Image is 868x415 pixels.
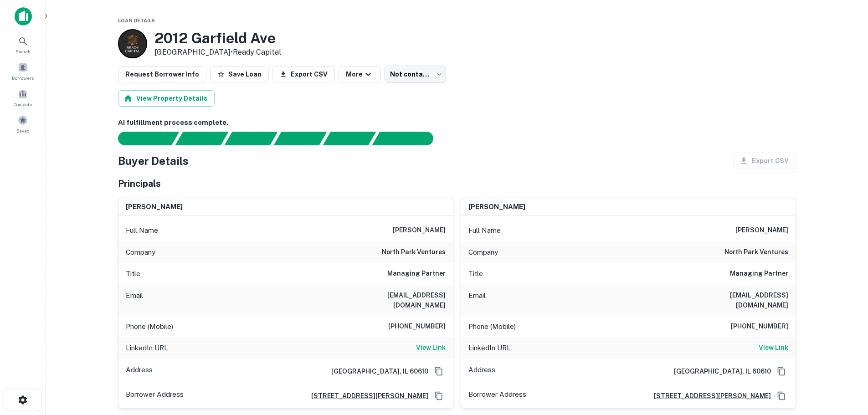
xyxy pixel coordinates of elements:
[468,247,498,258] p: Company
[468,389,526,403] p: Borrower Address
[432,364,446,378] button: Copy Address
[118,153,189,169] h4: Buyer Details
[15,7,32,26] img: capitalize-icon.png
[272,66,335,82] button: Export CSV
[126,343,168,354] p: LinkedIn URL
[724,247,788,258] h6: north park ventures
[15,48,31,55] span: Search
[175,132,228,145] div: Your request is received and processing...
[336,290,446,310] h6: [EMAIL_ADDRESS][DOMAIN_NAME]
[3,59,43,83] a: Borrowers
[775,364,788,378] button: Copy Address
[126,321,173,332] p: Phone (Mobile)
[416,343,446,353] h6: View Link
[468,225,501,236] p: Full Name
[3,85,43,110] a: Contacts
[273,132,327,145] div: Principals found, AI now looking for contact information...
[416,343,446,354] a: View Link
[468,321,516,332] p: Phone (Mobile)
[224,132,277,145] div: Documents found, AI parsing details...
[339,66,381,82] button: More
[16,127,30,134] span: Saved
[759,343,788,354] a: View Link
[647,391,771,401] a: [STREET_ADDRESS][PERSON_NAME]
[468,202,525,212] h6: [PERSON_NAME]
[468,268,483,279] p: Title
[126,268,140,279] p: Title
[382,247,446,258] h6: north park ventures
[372,132,444,145] div: AI fulfillment process complete.
[393,225,446,236] h6: [PERSON_NAME]
[118,66,206,82] button: Request Borrower Info
[14,101,32,108] span: Contacts
[730,268,788,279] h6: Managing Partner
[118,18,155,23] span: Loan Details
[388,321,446,332] h6: [PHONE_NUMBER]
[775,389,788,403] button: Copy Address
[118,118,796,128] h6: AI fulfillment process complete.
[126,364,153,378] p: Address
[126,290,143,310] p: Email
[432,389,446,403] button: Copy Address
[154,47,281,58] p: [GEOGRAPHIC_DATA] •
[323,132,376,145] div: Principals found, still searching for contact information. This may take time...
[233,48,281,56] a: Ready Capital
[126,225,158,236] p: Full Name
[468,290,486,310] p: Email
[385,66,446,83] div: Not contacted
[387,268,446,279] h6: Managing Partner
[735,225,788,236] h6: [PERSON_NAME]
[118,177,161,190] h5: Principals
[679,290,788,310] h6: [EMAIL_ADDRESS][DOMAIN_NAME]
[468,343,511,354] p: LinkedIn URL
[3,112,43,136] a: Saved
[107,132,175,145] div: Sending borrower request to AI...
[667,366,771,376] h6: [GEOGRAPHIC_DATA], IL 60610
[126,247,155,258] p: Company
[759,343,788,353] h6: View Link
[3,32,43,57] a: Search
[822,342,868,386] iframe: Chat Widget
[126,202,183,212] h6: [PERSON_NAME]
[324,366,428,376] h6: [GEOGRAPHIC_DATA], IL 60610
[12,74,34,82] span: Borrowers
[210,66,269,82] button: Save Loan
[304,391,428,401] a: [STREET_ADDRESS][PERSON_NAME]
[154,30,281,47] h3: 2012 Garfield Ave
[118,90,215,107] button: View Property Details
[126,389,184,403] p: Borrower Address
[468,364,495,378] p: Address
[731,321,788,332] h6: [PHONE_NUMBER]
